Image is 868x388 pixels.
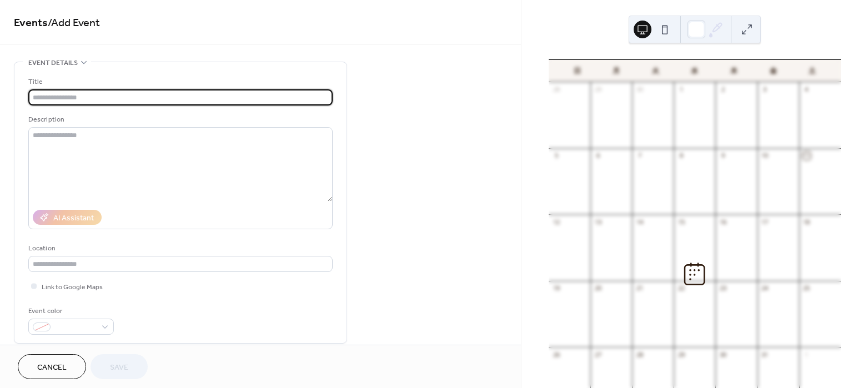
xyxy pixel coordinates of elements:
[28,243,330,254] div: Location
[719,218,727,226] div: 16
[594,85,602,94] div: 29
[761,350,769,359] div: 31
[714,60,754,82] div: 木
[802,284,811,293] div: 25
[596,60,636,82] div: 月
[28,114,330,125] div: Description
[594,218,602,226] div: 13
[719,85,727,94] div: 2
[761,152,769,160] div: 10
[18,354,86,379] button: Cancel
[552,85,560,94] div: 28
[14,12,48,34] a: Events
[635,284,644,293] div: 21
[28,76,330,88] div: Title
[636,60,675,82] div: 火
[677,152,685,160] div: 8
[594,350,602,359] div: 27
[677,284,685,293] div: 22
[802,152,811,160] div: 11
[635,85,644,94] div: 30
[675,60,715,82] div: 水
[42,281,103,293] span: Link to Google Maps
[635,218,644,226] div: 14
[552,218,560,226] div: 12
[802,85,811,94] div: 4
[802,218,811,226] div: 18
[719,152,727,160] div: 9
[677,85,685,94] div: 1
[792,60,832,82] div: 土
[754,60,793,82] div: 金
[28,57,78,69] span: Event details
[28,305,112,317] div: Event color
[719,350,727,359] div: 30
[594,152,602,160] div: 6
[552,350,560,359] div: 26
[48,12,100,34] span: / Add Event
[552,152,560,160] div: 5
[37,362,67,374] span: Cancel
[761,85,769,94] div: 3
[552,284,560,293] div: 19
[558,60,597,82] div: 日
[635,152,644,160] div: 7
[594,284,602,293] div: 20
[677,350,685,359] div: 29
[761,284,769,293] div: 24
[802,350,811,359] div: 1
[635,350,644,359] div: 28
[719,284,727,293] div: 23
[761,218,769,226] div: 17
[677,218,685,226] div: 15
